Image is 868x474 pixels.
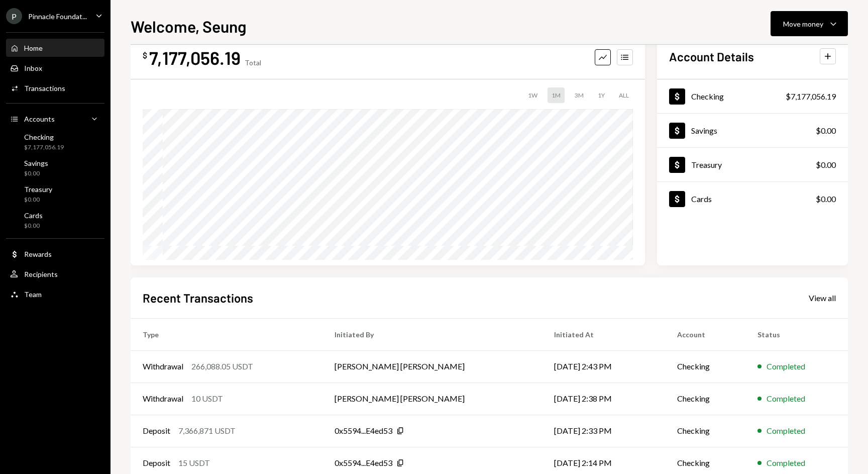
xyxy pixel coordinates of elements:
div: Inbox [24,64,42,72]
div: 1M [548,87,565,103]
div: 1W [524,87,541,103]
a: Treasury$0.00 [6,182,104,206]
a: Treasury$0.00 [657,148,848,181]
h2: Recent Transactions [143,290,253,306]
td: Checking [665,415,746,447]
div: $0.00 [24,222,43,230]
div: Recipients [24,270,58,278]
th: Status [745,318,848,350]
div: 7,366,871 USDT [178,425,236,437]
div: Team [24,290,42,299]
div: Withdrawal [143,360,183,372]
h1: Welcome, Seung [131,16,247,36]
div: $ [143,50,147,60]
div: 7,177,056.19 [149,46,241,69]
div: $0.00 [24,169,48,178]
td: Checking [665,350,746,383]
div: 15 USDT [178,457,210,469]
div: ALL [615,87,633,103]
div: Move money [783,19,823,29]
div: Completed [767,393,805,405]
div: $7,177,056.19 [786,90,836,103]
div: Treasury [24,185,52,194]
div: Pinnacle Foundat... [28,12,87,21]
div: Withdrawal [143,393,183,405]
div: 3M [571,87,588,103]
a: Cards$0.00 [657,182,848,216]
a: Rewards [6,245,104,263]
a: Accounts [6,110,104,128]
div: Completed [767,457,805,469]
a: Team [6,285,104,303]
h2: Account Details [669,48,754,65]
th: Type [131,318,322,350]
td: [PERSON_NAME] [PERSON_NAME] [322,383,542,415]
div: Checking [691,91,724,101]
div: $7,177,056.19 [24,143,64,152]
div: Cards [691,194,712,204]
div: Rewards [24,250,52,258]
div: Total [245,58,261,67]
div: 1Y [594,87,609,103]
div: Treasury [691,160,722,169]
th: Initiated At [542,318,665,350]
td: [DATE] 2:33 PM [542,415,665,447]
div: Completed [767,360,805,372]
a: Checking$7,177,056.19 [6,130,104,154]
div: 10 USDT [191,393,223,405]
td: [DATE] 2:43 PM [542,350,665,383]
div: Accounts [24,115,55,123]
a: View all [809,292,836,303]
div: $0.00 [816,193,836,205]
a: Cards$0.00 [6,208,104,232]
div: Deposit [143,457,170,469]
div: Checking [24,133,64,141]
a: Savings$0.00 [6,156,104,180]
div: Completed [767,425,805,437]
th: Initiated By [322,318,542,350]
div: 0x5594...E4ed53 [335,425,392,437]
a: Transactions [6,79,104,97]
div: $0.00 [24,196,52,204]
div: 0x5594...E4ed53 [335,457,392,469]
a: Savings$0.00 [657,114,848,147]
div: $0.00 [816,125,836,137]
a: Recipients [6,265,104,283]
a: Inbox [6,59,104,77]
th: Account [665,318,746,350]
td: [DATE] 2:38 PM [542,383,665,415]
button: Move money [771,11,848,36]
div: Home [24,44,43,52]
div: Cards [24,211,43,220]
a: Checking$7,177,056.19 [657,79,848,113]
td: [PERSON_NAME] [PERSON_NAME] [322,350,542,383]
div: 266,088.05 USDT [191,360,253,372]
div: Deposit [143,425,170,437]
a: Home [6,39,104,57]
div: View all [809,293,836,303]
div: Transactions [24,84,65,92]
div: Savings [24,159,48,167]
td: Checking [665,383,746,415]
div: P [6,8,22,24]
div: $0.00 [816,159,836,171]
div: Savings [691,126,717,135]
